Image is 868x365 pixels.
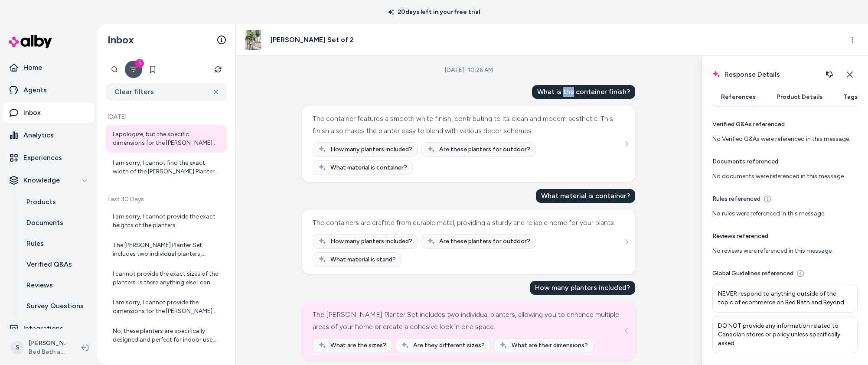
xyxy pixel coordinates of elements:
[536,189,635,203] div: What material is container?
[712,195,760,203] p: Rules referenced
[23,85,47,95] p: Agents
[113,241,222,258] div: The [PERSON_NAME] Planter Set includes two individual planters, allowing you to enhance multiple ...
[108,33,134,46] h2: Inbox
[106,195,227,204] p: Last 30 Days
[18,296,94,316] a: Survey Questions
[18,192,94,212] a: Products
[26,197,56,207] p: Products
[621,139,632,149] button: See more
[106,293,227,321] a: I am sorry, I cannot provide the dimensions for the [PERSON_NAME] Planter Set of 2. Is there anyt...
[18,212,94,233] a: Documents
[23,323,63,334] p: Integrations
[512,341,588,350] span: What are their dimensions?
[106,322,227,349] a: No, these planters are specifically designed and perfect for indoor use, helping you elevate the ...
[718,322,852,348] p: DO NOT provide any information related to Canadian stores or policy unless specifically asked.
[113,327,222,344] div: No, these planters are specifically designed and perfect for indoor use, helping you elevate the ...
[18,275,94,296] a: Reviews
[113,130,222,147] div: I apologize, but the specific dimensions for the [PERSON_NAME] Planter Set of 2 are not available...
[712,269,793,278] p: Global Guidelines referenced
[712,172,858,181] div: No documents were referenced in this message.
[712,120,785,129] p: Verified Q&As referenced
[835,88,866,106] button: Tags
[768,88,831,106] button: Product Details
[23,153,62,163] p: Experiences
[3,102,94,123] a: Inbox
[23,175,60,186] p: Knowledge
[113,298,222,316] div: I am sorry, I cannot provide the dimensions for the [PERSON_NAME] Planter Set of 2. Is there anyt...
[383,8,485,16] p: 20 days left in your free trial
[23,108,41,118] p: Inbox
[718,290,852,307] p: NEVER respond to anything outside of the topic of ecommerce on Bed Bath and Beyond
[330,255,396,264] span: What material is stand?
[106,125,227,153] a: I apologize, but the specific dimensions for the [PERSON_NAME] Planter Set of 2 are not available...
[712,247,858,255] div: No reviews were referenced in this message.
[113,212,222,230] div: I am sorry, I cannot provide the exact heights of the planters.
[135,59,144,68] div: 1
[10,341,24,355] span: S
[3,57,94,78] a: Home
[445,66,493,75] div: [DATE] · 10:26 AM
[106,236,227,264] a: The [PERSON_NAME] Planter Set includes two individual planters, allowing you to enhance multiple ...
[23,130,54,140] p: Analytics
[18,254,94,275] a: Verified Q&As
[330,163,407,172] span: What material is container?
[532,85,635,99] div: What is the container finish?
[125,61,142,78] button: Filter
[439,237,530,246] span: Are these planters for outdoor?
[113,159,222,176] div: I am sorry, I cannot find the exact width of the [PERSON_NAME] Planter Set of 2 in the product de...
[712,232,768,241] p: Reviews referenced
[106,264,227,292] a: I cannot provide the exact sizes of the planters. Is there anything else I can help you with rega...
[621,237,632,247] button: See more
[3,147,94,168] a: Experiences
[712,209,858,218] div: No rules were referenced in this message.
[313,309,623,333] div: The [PERSON_NAME] Planter Set includes two individual planters, allowing you to enhance multiple ...
[26,280,53,290] p: Reviews
[29,348,68,356] span: Bed Bath and Beyond
[330,237,412,246] span: How many planters included?
[23,62,42,73] p: Home
[330,341,386,350] span: What are the sizes?
[106,207,227,235] a: I am sorry, I cannot provide the exact heights of the planters.
[9,35,52,48] img: alby Logo
[271,35,354,45] h3: [PERSON_NAME] Set of 2
[26,301,84,311] p: Survey Questions
[313,113,623,137] div: The container features a smooth white finish, contributing to its clean and modern aesthetic. Thi...
[712,135,858,143] div: No Verified Q&As were referenced in this message.
[712,157,778,166] p: Documents referenced
[3,80,94,101] a: Agents
[26,218,63,228] p: Documents
[18,233,94,254] a: Rules
[530,281,635,295] div: How many planters included?
[712,88,764,106] button: References
[330,145,412,154] span: How many planters included?
[113,270,222,287] div: I cannot provide the exact sizes of the planters. Is there anything else I can help you with rega...
[106,113,227,121] p: [DATE]
[712,66,838,83] h2: Response Details
[5,334,75,362] button: S[PERSON_NAME]Bed Bath and Beyond
[3,318,94,339] a: Integrations
[243,30,263,50] img: Dorcey-Planter-Set-of-2.jpg
[313,217,615,229] div: The containers are crafted from durable metal, providing a sturdy and reliable home for your plants.
[3,170,94,191] button: Knowledge
[26,238,44,249] p: Rules
[413,341,485,350] span: Are they different sizes?
[29,339,68,348] p: [PERSON_NAME]
[3,125,94,146] a: Analytics
[26,259,72,270] p: Verified Q&As
[439,145,530,154] span: Are these planters for outdoor?
[621,326,632,336] button: See more
[106,83,227,101] button: Clear filters
[209,61,227,78] button: Refresh
[106,153,227,181] a: I am sorry, I cannot find the exact width of the [PERSON_NAME] Planter Set of 2 in the product de...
